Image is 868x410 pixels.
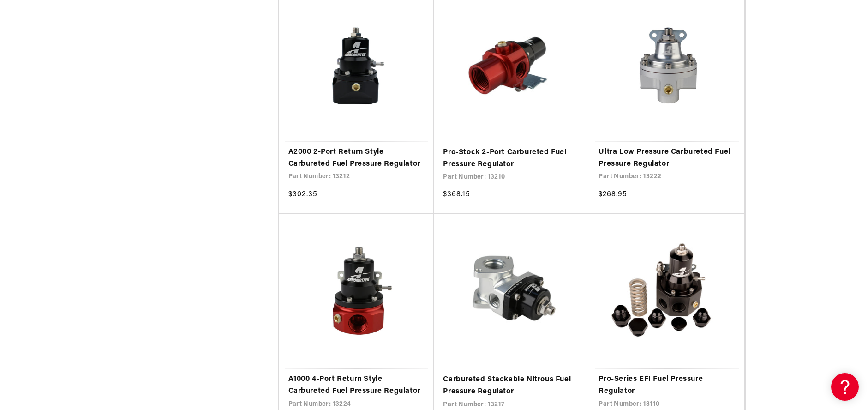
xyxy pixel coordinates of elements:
[288,146,425,170] a: A2000 2-Port Return Style Carbureted Fuel Pressure Regulator
[443,147,580,170] a: Pro-Stock 2-Port Carbureted Fuel Pressure Regulator
[599,146,735,170] a: Ultra Low Pressure Carbureted Fuel Pressure Regulator
[288,374,425,397] a: A1000 4-Port Return Style Carbureted Fuel Pressure Regulator
[599,374,735,397] a: Pro-Series EFI Fuel Pressure Regulator
[443,374,580,398] a: Carbureted Stackable Nitrous Fuel Pressure Regulator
